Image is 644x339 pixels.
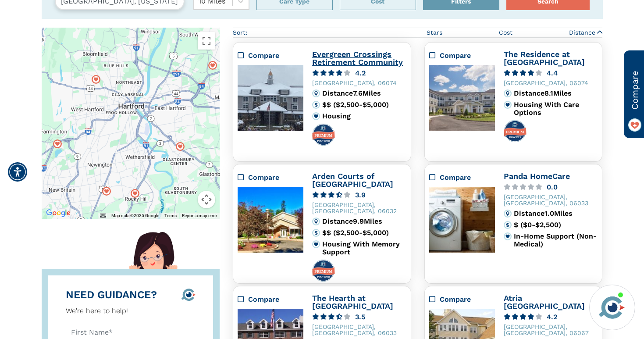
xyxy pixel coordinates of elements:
[514,221,598,229] div: $ ($0-$2,500)
[312,80,406,86] div: [GEOGRAPHIC_DATA], 06074
[504,171,570,181] a: Panda HomeCare
[547,314,557,320] div: 4.2
[44,207,73,219] a: Open this area in Google Maps (opens a new window)
[322,229,406,237] div: $$ ($2,500-$5,000)
[181,289,196,301] img: 8-logo-icon.svg
[504,89,512,97] img: distance.svg
[597,293,627,322] img: avatar
[569,28,595,37] span: Distance
[355,192,366,198] div: 3.9
[514,210,598,218] div: Distance 1.0 Miles
[312,293,393,310] a: The Hearth at [GEOGRAPHIC_DATA]
[100,213,106,219] button: Keyboard shortcuts
[312,124,335,146] img: premium-profile-badge.svg
[429,294,495,305] div: Compare
[440,294,495,305] div: Compare
[355,70,366,76] div: 4.2
[312,101,320,109] img: cost.svg
[238,172,303,183] div: Compare
[547,184,558,190] div: 0.0
[504,232,512,240] img: primary.svg
[504,221,512,229] img: cost.svg
[66,306,157,316] div: We're here to help!
[182,213,217,218] a: Report a map error
[504,70,598,76] a: 4.4
[322,112,406,120] div: Housing
[198,191,215,208] button: Map camera controls
[92,75,100,84] img: search-map-marker.svg
[504,50,585,67] a: The Residence at [GEOGRAPHIC_DATA]
[427,28,442,37] span: Stars
[248,172,303,183] div: Compare
[312,218,320,225] img: distance.svg
[322,89,406,97] div: Distance 7.6 Miles
[355,314,365,320] div: 3.5
[429,172,495,183] div: Compare
[504,314,598,320] a: 4.2
[514,101,598,117] div: Housing With Care Options
[198,32,215,50] button: Toggle fullscreen view
[92,75,100,84] div: Popover trigger
[312,171,393,189] a: Arden Courts of [GEOGRAPHIC_DATA]
[238,50,303,61] div: Compare
[514,232,598,248] div: In-Home Support (Non-Medical)
[312,89,320,97] img: distance.svg
[238,294,303,305] div: Compare
[499,28,512,37] span: Cost
[8,162,27,182] div: Accessibility Menu
[53,139,62,148] div: Popover trigger
[102,187,111,196] div: Popover trigger
[131,189,139,198] img: search-map-marker.svg
[111,213,159,218] span: Map data ©2025 Google
[504,120,527,142] img: premium-profile-badge.svg
[312,112,320,120] img: primary.svg
[312,202,406,214] div: [GEOGRAPHIC_DATA], [GEOGRAPHIC_DATA], 06032
[312,260,335,282] img: premium-profile-badge.svg
[233,28,247,37] div: Sort:
[312,229,320,237] img: cost.svg
[504,324,598,336] div: [GEOGRAPHIC_DATA], [GEOGRAPHIC_DATA], 06067
[131,189,139,198] div: Popover trigger
[312,192,406,198] a: 3.9
[628,118,641,132] img: favorite_on.png
[504,194,598,206] div: [GEOGRAPHIC_DATA], [GEOGRAPHIC_DATA], 06033
[440,172,495,183] div: Compare
[322,101,406,109] div: $$ ($2,500-$5,000)
[312,70,406,76] a: 4.2
[547,70,558,76] div: 4.4
[102,187,111,196] img: search-map-marker.svg
[176,142,185,150] img: search-map-marker.svg
[440,50,495,61] div: Compare
[53,139,62,148] img: search-map-marker.svg
[628,71,641,110] span: Compare
[44,207,73,219] img: Google
[504,293,585,310] a: Atria [GEOGRAPHIC_DATA]
[248,294,303,305] div: Compare
[176,142,185,150] div: Popover trigger
[312,324,406,336] div: [GEOGRAPHIC_DATA], [GEOGRAPHIC_DATA], 06033
[429,50,495,61] div: Compare
[322,240,406,256] div: Housing With Memory Support
[312,240,320,248] img: primary.svg
[208,61,217,70] div: Popover trigger
[248,50,303,61] div: Compare
[504,101,512,109] img: primary.svg
[312,50,403,67] a: Evergreen Crossings Retirement Community
[66,289,157,301] div: NEED GUIDANCE?
[322,218,406,225] div: Distance 9.9 Miles
[312,314,406,320] a: 3.5
[514,89,598,97] div: Distance 8.1 Miles
[208,61,217,70] img: search-map-marker.svg
[504,80,598,86] div: [GEOGRAPHIC_DATA], 06074
[504,210,512,218] img: distance.svg
[504,184,598,190] a: 0.0
[164,213,177,218] a: Terms (opens in new tab)
[129,232,178,280] img: hello-there-lady.svg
